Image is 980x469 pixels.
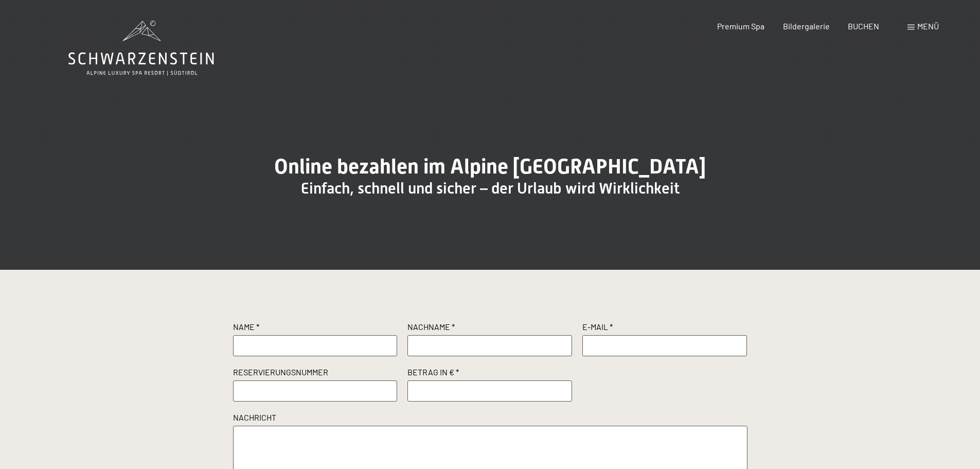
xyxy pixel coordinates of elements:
[407,367,572,380] label: Betrag in € *
[233,412,747,426] label: Nachricht
[917,21,939,31] span: Menü
[274,154,706,179] span: Online bezahlen im Alpine [GEOGRAPHIC_DATA]
[407,321,572,335] label: Nachname *
[783,21,830,31] a: Bildergalerie
[301,179,680,197] span: Einfach, schnell und sicher – der Urlaub wird Wirklichkeit
[717,21,764,31] a: Premium Spa
[582,321,747,335] label: E-Mail *
[848,21,879,31] a: BUCHEN
[233,321,398,335] label: Name *
[233,367,398,380] label: Reservierungsnummer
